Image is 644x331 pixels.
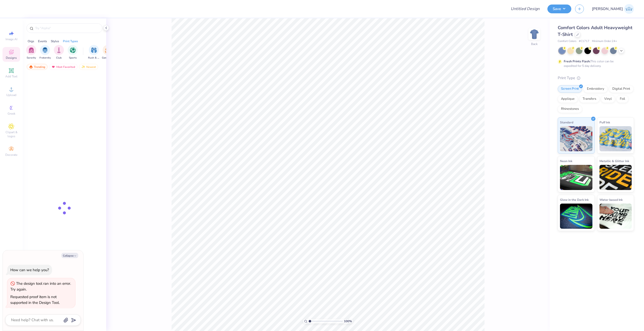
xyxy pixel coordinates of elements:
span: Water based Ink [599,197,623,202]
div: Events [38,39,47,43]
div: Screen Print [558,85,582,93]
div: filter for Fraternity [39,45,51,60]
div: Embroidery [584,85,608,93]
button: filter button [88,45,100,60]
span: Puff Ink [599,120,610,125]
input: Try "Alpha" [35,26,99,31]
div: filter for Sorority [26,45,36,60]
div: Foil [617,95,628,103]
span: Glow in the Dark Ink [560,197,589,202]
img: Rush & Bid Image [91,47,97,53]
span: Metallic & Glitter Ink [599,158,629,164]
span: Neon Ink [560,158,572,164]
span: Clipart & logos [3,130,20,138]
img: Glow in the Dark Ink [560,204,592,229]
span: Image AI [6,37,17,41]
img: Neon Ink [560,165,592,190]
input: Untitled Design [507,4,544,14]
span: Standard [560,120,573,125]
div: filter for Rush & Bid [88,45,100,60]
span: Comfort Colors Adult Heavyweight T-Shirt [558,25,632,37]
div: Print Type [558,75,634,81]
div: Applique [558,95,578,103]
span: 100 % [344,319,352,323]
button: Collapse [61,253,78,258]
span: Minimum Order: 24 + [592,39,617,43]
div: Newest [79,64,98,70]
img: Water based Ink [599,204,632,229]
button: filter button [39,45,51,60]
img: Newest.gif [81,65,85,69]
div: The design tool ran into an error. Try again. [10,281,71,292]
strong: Fresh Prints Flash: [564,59,590,63]
div: Most Favorited [49,64,77,70]
span: Sorority [27,56,36,60]
div: filter for Club [54,45,64,60]
img: Game Day Image [105,47,111,53]
span: Rush & Bid [88,56,100,60]
img: Fraternity Image [42,47,48,53]
img: Sports Image [70,47,76,53]
img: trending.gif [29,65,33,69]
div: Vinyl [601,95,615,103]
span: [PERSON_NAME] [592,6,623,12]
span: Upload [6,93,16,97]
div: Rhinestones [558,105,582,113]
button: filter button [26,45,36,60]
div: filter for Sports [68,45,78,60]
img: Sorority Image [28,47,34,53]
div: Print Types [63,39,78,43]
span: Comfort Colors [558,39,576,43]
div: Back [531,42,538,46]
div: Styles [51,39,59,43]
span: Greek [8,112,15,116]
div: Trending [27,64,48,70]
div: How can we help you? [10,267,49,272]
div: Requested proof item is not supported in the Design Tool. [10,294,60,305]
img: Josephine Amber Orros [624,4,634,14]
span: # C1717 [579,39,589,43]
img: Puff Ink [599,126,632,151]
img: Club Image [56,47,62,53]
span: Add Text [5,74,17,78]
img: most_fav.gif [51,65,55,69]
div: Digital Print [609,85,633,93]
div: Transfers [579,95,599,103]
span: Game Day [102,56,113,60]
img: Back [529,29,539,39]
button: filter button [102,45,113,60]
div: Orgs [28,39,34,43]
span: Fraternity [39,56,51,60]
div: filter for Game Day [102,45,113,60]
img: Standard [560,126,592,151]
span: Sports [69,56,77,60]
span: Decorate [5,153,17,157]
div: This color can be expedited for 5 day delivery. [564,59,626,68]
span: Club [56,56,62,60]
button: filter button [68,45,78,60]
button: Save [547,5,571,13]
img: Metallic & Glitter Ink [599,165,632,190]
span: Designs [6,56,17,60]
a: [PERSON_NAME] [592,4,634,14]
button: filter button [54,45,64,60]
